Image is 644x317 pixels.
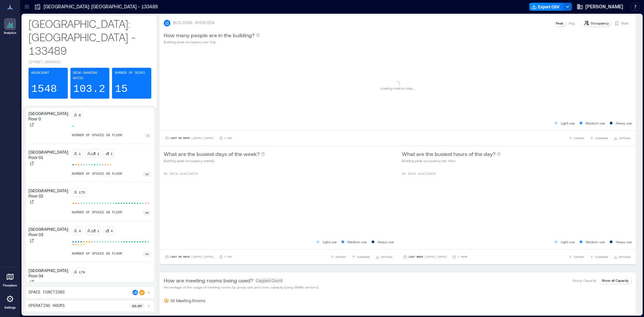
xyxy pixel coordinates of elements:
[97,151,99,156] p: 1
[29,268,69,278] p: [GEOGRAPHIC_DATA]: Floor 04
[402,254,448,260] button: Last Week |[DATE]-[DATE]
[29,290,65,295] p: Space Functions
[164,135,215,142] button: Last 90 Days |[DATE]-[DATE]
[72,210,122,215] p: number of spaces on floor
[3,283,17,287] p: Floorplans
[170,298,205,303] p: All Meeting Rooms
[111,151,113,156] p: 1
[29,60,151,65] p: [STREET_ADDRESS]
[115,83,127,96] p: 15
[164,31,255,39] p: How many people are in the building?
[255,278,284,283] span: Capped Count
[616,120,632,126] p: Heavy use
[602,278,629,283] p: Show all Capacity
[91,228,92,233] p: /
[378,239,394,245] p: Heavy use
[2,16,18,37] a: Analytics
[73,83,105,96] p: 103.2
[164,39,260,45] p: Building peak occupancy per Day
[529,3,563,11] button: Export CSV
[586,239,605,245] p: Medium use
[574,255,584,259] span: EXPORT
[164,276,253,284] p: How are meeting rooms being used?
[29,188,69,199] p: [GEOGRAPHIC_DATA]: Floor 02
[402,150,495,158] p: What are the busiest hours of the day?
[567,254,586,260] button: EXPORT
[619,136,631,140] span: OPTIONS
[595,136,608,140] span: COMPARE
[619,255,631,259] span: OPTIONS
[569,20,575,26] p: Avg
[402,158,501,163] p: Building peak occupancy per Hour
[164,284,318,290] p: Percentage of the usage of meeting rooms by group size and room capacity (using Waffle sensors)
[374,254,394,260] button: OPTIONS
[588,135,609,142] button: COMPARE
[616,239,632,245] p: Heavy use
[561,120,575,126] p: Light use
[31,83,57,96] p: 1548
[72,133,122,138] p: number of spaces on floor
[44,3,158,10] p: [GEOGRAPHIC_DATA]: [GEOGRAPHIC_DATA] - 133489
[588,254,609,260] button: COMPARE
[586,120,605,126] p: Medium use
[29,149,69,160] p: [GEOGRAPHIC_DATA]: Floor 01
[561,239,575,245] p: Light use
[173,20,214,26] p: BUILDING OVERVIEW
[111,228,113,233] p: 4
[323,239,337,245] p: Light use
[97,228,99,233] p: 1
[147,134,149,138] p: 1
[591,20,609,26] p: Occupancy
[567,135,586,142] button: EXPORT
[164,171,394,177] p: No data available
[72,171,122,177] p: number of spaces on floor
[621,20,629,26] p: Visits
[350,254,371,260] button: COMPARE
[31,70,49,76] p: Headcount
[612,254,632,260] button: OPTIONS
[164,150,260,158] p: What are the busiest days of the week?
[402,171,632,177] p: No data available
[29,303,65,309] p: Operating Hours
[380,86,416,91] p: Loading metrics data ...
[573,278,596,283] p: Group Capacity
[164,254,215,260] button: Last 90 Days |[DATE]-[DATE]
[164,158,265,163] p: Building peak occupancy weekly
[79,190,85,195] p: 175
[585,3,623,10] span: [PERSON_NAME]
[145,211,149,215] p: 29
[29,111,69,121] p: [GEOGRAPHIC_DATA]: Floor 0
[79,269,85,275] p: 179
[2,291,18,312] a: Settings
[79,228,81,233] p: 4
[574,136,584,140] span: EXPORT
[79,151,81,156] p: 1
[115,70,145,76] p: Number of Desks
[357,255,370,259] span: COMPARE
[145,252,149,256] p: 34
[336,255,346,259] span: EXPORT
[329,254,347,260] button: EXPORT
[612,135,632,142] button: OPTIONS
[1,269,19,289] a: Floorplans
[595,255,608,259] span: COMPARE
[145,172,149,176] p: 15
[29,226,69,237] p: [GEOGRAPHIC_DATA]: Floor 03
[458,255,467,259] p: 1 Hour
[575,1,625,12] button: [PERSON_NAME]
[224,255,232,259] p: 1 Day
[381,255,392,259] span: OPTIONS
[347,239,367,245] p: Medium use
[132,303,142,309] p: 8a - 6p
[29,17,151,57] p: [GEOGRAPHIC_DATA]: [GEOGRAPHIC_DATA] - 133489
[4,306,16,310] p: Settings
[556,20,563,26] p: Peak
[91,151,92,156] p: /
[73,70,107,81] p: Desk-sharing ratio
[4,31,16,35] p: Analytics
[224,136,232,140] p: 1 Day
[72,251,122,257] p: number of spaces on floor
[79,112,81,118] p: 6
